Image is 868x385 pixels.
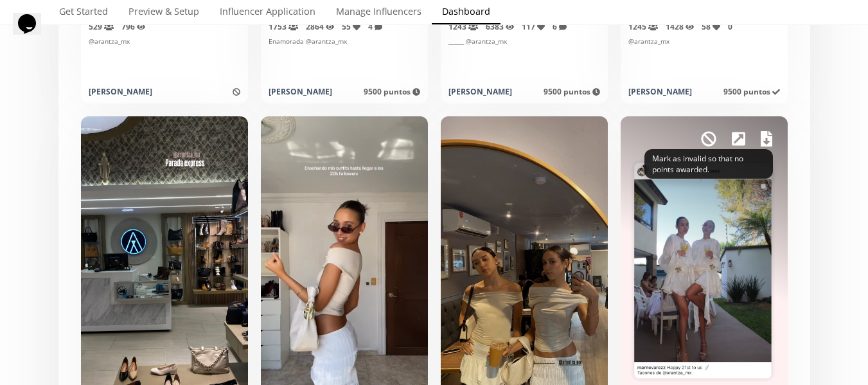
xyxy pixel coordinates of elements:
[628,21,780,33] div: 0
[89,21,114,32] span: 529
[368,21,382,32] span: 4
[666,21,695,32] span: 1428
[269,86,332,97] div: [PERSON_NAME]
[448,86,512,97] div: [PERSON_NAME]
[89,86,152,97] div: [PERSON_NAME]
[522,21,545,32] span: 117
[544,86,600,97] span: 9500 puntos
[702,21,720,32] span: 58
[89,37,240,78] div: @arantza_mx
[644,149,773,179] div: Mark as invalid so that no points awarded.
[486,21,515,32] span: 6383
[628,86,692,97] div: [PERSON_NAME]
[342,21,360,32] span: 55
[628,37,780,78] div: @arantza_mx
[628,21,658,32] span: 1245
[448,37,600,78] div: ______ @arantza_mx
[364,86,420,97] span: 9500 puntos
[269,37,420,78] div: Enamorada @arantza_mx
[13,13,54,51] iframe: chat widget
[269,21,298,32] span: 1753
[448,21,478,32] span: 1243
[723,86,780,97] span: 9500 puntos
[121,21,146,32] span: 796
[553,21,567,32] span: 6
[306,21,335,32] span: 2864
